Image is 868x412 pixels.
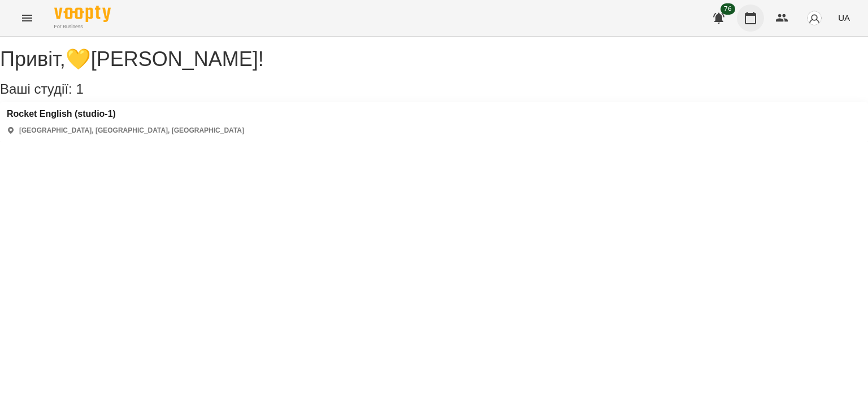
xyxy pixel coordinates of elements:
span: For Business [54,23,111,30]
img: Voopty Logo [54,6,111,22]
span: 1 [76,81,83,97]
button: UA [834,7,854,28]
span: UA [838,12,850,24]
a: Rocket English (studio-1) [7,109,244,119]
span: 76 [721,3,735,15]
img: avatar_s.png [806,10,822,26]
button: Menu [14,5,41,32]
p: [GEOGRAPHIC_DATA], [GEOGRAPHIC_DATA], [GEOGRAPHIC_DATA] [19,126,244,135]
